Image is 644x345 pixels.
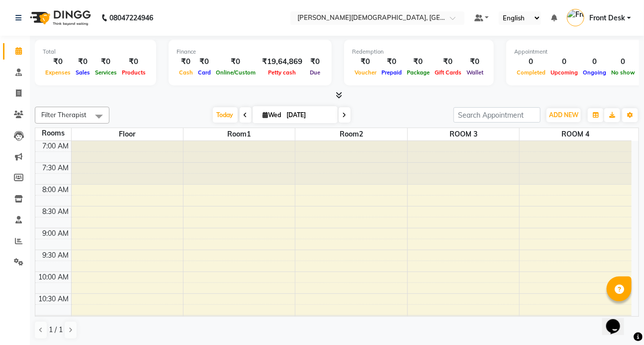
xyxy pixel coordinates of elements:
div: Appointment [514,48,638,56]
span: Completed [514,69,548,76]
div: ₹0 [195,56,213,68]
div: 7:00 AM [41,141,71,151]
div: ₹0 [177,56,195,68]
img: Front Desk [567,9,584,26]
span: Ongoing [580,69,609,76]
span: Online/Custom [213,69,258,76]
div: Rooms [35,128,71,138]
span: Filter Therapist [41,111,87,119]
div: ₹0 [404,56,432,68]
span: Room2 [295,128,407,140]
div: 9:00 AM [41,228,71,239]
span: Package [404,69,432,76]
span: Sales [73,69,92,76]
span: Wallet [464,69,486,76]
button: ADD NEW [547,108,581,122]
div: ₹0 [464,56,486,68]
div: ₹0 [92,56,119,68]
div: 0 [609,56,638,68]
span: Card [195,69,213,76]
div: 0 [580,56,609,68]
span: Upcoming [548,69,580,76]
div: ₹0 [119,56,148,68]
div: 0 [548,56,580,68]
span: Expenses [43,69,73,76]
b: 08047224946 [109,4,153,32]
div: Finance [177,48,324,56]
span: Wed [261,111,284,119]
div: 7:30 AM [41,163,71,173]
span: ADD NEW [549,111,578,119]
span: Cash [177,69,195,76]
div: 9:30 AM [41,250,71,261]
span: Room1 [184,128,295,140]
div: ₹0 [306,56,324,68]
input: 2025-09-03 [284,108,334,123]
span: 1 / 1 [49,325,63,335]
img: logo [25,4,93,32]
span: Services [92,69,119,76]
div: 8:00 AM [41,185,71,195]
span: Floor [72,128,183,140]
div: 0 [514,56,548,68]
span: Today [213,107,238,123]
span: Front Desk [589,13,625,23]
div: 8:30 AM [41,207,71,217]
div: Total [43,48,148,56]
span: ROOM 4 [520,128,632,140]
div: ₹0 [43,56,73,68]
span: No show [609,69,638,76]
div: ₹0 [432,56,464,68]
iframe: chat widget [602,305,634,335]
div: Redemption [352,48,486,56]
div: ₹0 [379,56,404,68]
span: Gift Cards [432,69,464,76]
span: Voucher [352,69,379,76]
span: Due [307,69,323,76]
input: Search Appointment [454,107,541,123]
div: 10:30 AM [37,294,71,304]
div: ₹0 [73,56,92,68]
div: ₹0 [213,56,258,68]
div: 10:00 AM [37,272,71,282]
span: Petty cash [266,69,299,76]
div: 11:00 AM [37,316,71,326]
div: ₹0 [352,56,379,68]
span: ROOM 3 [408,128,519,140]
span: Products [119,69,148,76]
span: Prepaid [379,69,404,76]
div: ₹19,64,869 [258,56,306,68]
